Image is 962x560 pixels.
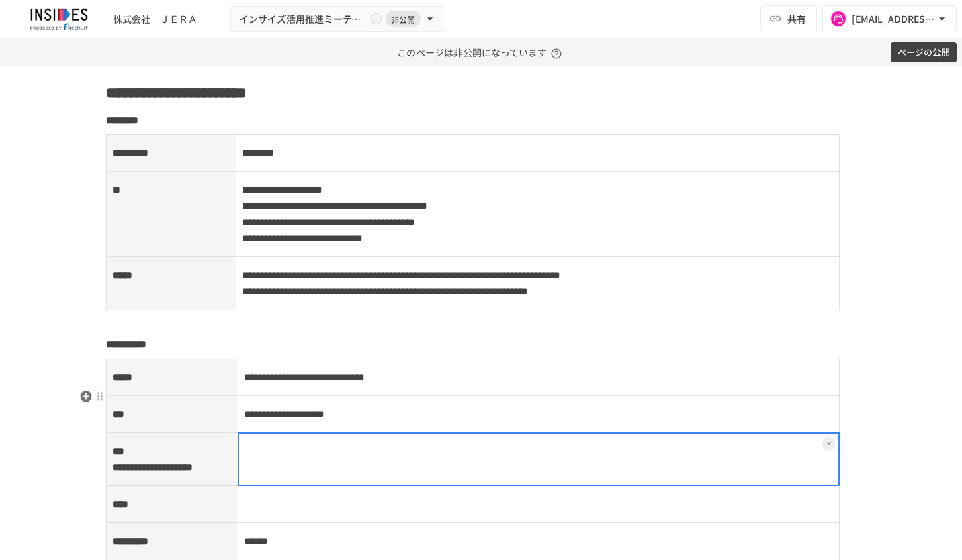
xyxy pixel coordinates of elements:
span: 非公開 [386,12,421,26]
p: このページは非公開になっています [397,38,566,66]
button: 共有 [760,5,817,32]
div: 株式会社 ＪＥＲＡ [113,12,198,26]
div: [EMAIL_ADDRESS][DOMAIN_NAME] [852,11,935,28]
button: [EMAIL_ADDRESS][DOMAIN_NAME] [822,5,957,32]
span: インサイズ活用推進ミーティング ～1回目～ [239,11,367,28]
button: ページの公開 [891,42,957,63]
span: 共有 [787,11,806,26]
img: JmGSPSkPjKwBq77AtHmwC7bJguQHJlCRQfAXtnx4WuV [16,8,102,30]
button: インサイズ活用推進ミーティング ～1回目～非公開 [230,6,445,32]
